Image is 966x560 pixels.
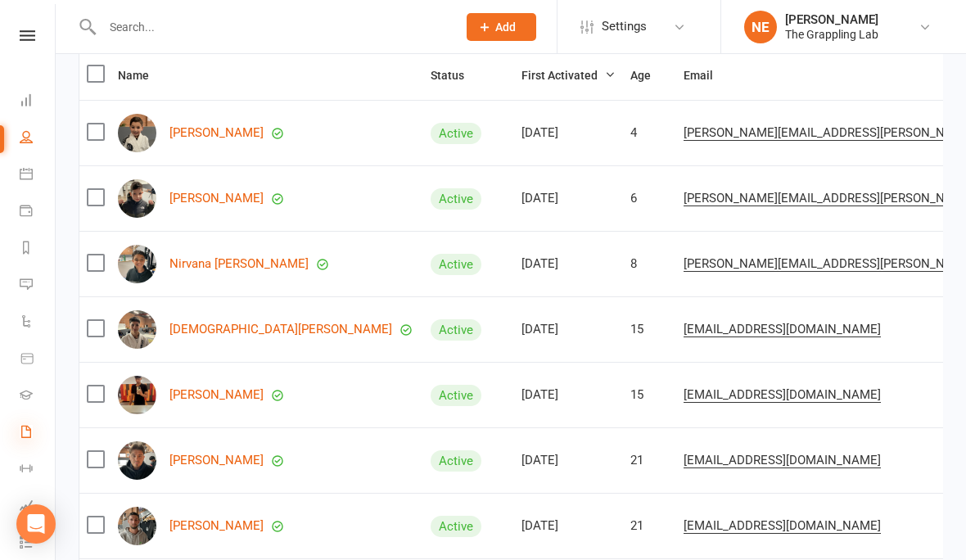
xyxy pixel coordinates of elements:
[630,192,669,205] div: 6
[495,20,516,34] span: Add
[630,454,669,467] div: 21
[169,388,264,402] a: [PERSON_NAME]
[20,194,56,231] a: Payments
[521,519,616,533] div: [DATE]
[630,65,669,85] button: Age
[521,69,616,82] span: First Activated
[431,69,482,82] span: Status
[20,120,56,157] a: People
[118,507,156,545] img: Bryse
[431,254,481,275] div: Active
[118,441,156,480] img: Luka
[169,126,264,140] a: [PERSON_NAME]
[118,69,167,82] span: Name
[431,450,481,472] div: Active
[630,257,669,271] div: 8
[20,231,56,268] a: Reports
[169,192,264,205] a: [PERSON_NAME]
[118,114,156,152] img: Aleksei
[521,257,616,271] div: [DATE]
[521,126,616,140] div: [DATE]
[467,13,536,41] button: Add
[785,27,878,42] div: The Grappling Lab
[169,519,264,533] a: [PERSON_NAME]
[431,319,481,341] div: Active
[630,519,669,533] div: 21
[118,245,156,283] img: Nirvana
[169,323,392,336] a: [DEMOGRAPHIC_DATA][PERSON_NAME]
[630,388,669,402] div: 15
[431,385,481,406] div: Active
[521,192,616,205] div: [DATE]
[521,323,616,336] div: [DATE]
[118,310,156,349] img: Christian
[16,504,56,544] div: Open Intercom Messenger
[630,126,669,140] div: 4
[785,12,878,27] div: [PERSON_NAME]
[744,11,777,43] div: NE
[684,69,731,82] span: Email
[630,69,669,82] span: Age
[20,84,56,120] a: Dashboard
[602,8,647,45] span: Settings
[20,157,56,194] a: Calendar
[684,65,731,85] button: Email
[118,376,156,414] img: Giorgio
[431,188,481,210] div: Active
[521,65,616,85] button: First Activated
[630,323,669,336] div: 15
[97,16,445,38] input: Search...
[118,65,167,85] button: Name
[20,341,56,378] a: Product Sales
[20,489,56,526] a: Assessments
[521,454,616,467] div: [DATE]
[431,123,481,144] div: Active
[431,516,481,537] div: Active
[521,388,616,402] div: [DATE]
[169,454,264,467] a: [PERSON_NAME]
[169,257,309,271] a: Nirvana [PERSON_NAME]
[118,179,156,218] img: Nikolai
[431,65,482,85] button: Status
